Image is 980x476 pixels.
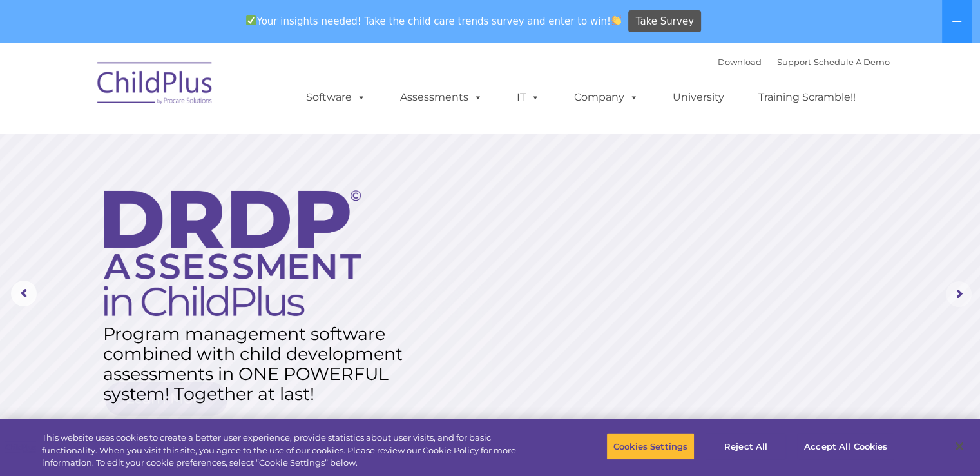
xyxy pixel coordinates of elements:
[945,432,974,461] button: Close
[706,433,786,460] button: Reject All
[814,57,890,67] a: Schedule A Demo
[718,57,890,67] font: |
[104,190,361,316] img: DRDP Assessment in ChildPlus
[628,10,701,33] a: Take Survey
[777,57,811,67] a: Support
[504,84,553,110] a: IT
[387,84,495,110] a: Assessments
[561,84,651,110] a: Company
[611,15,621,25] img: 👏
[91,53,220,117] img: ChildPlus by Procare Solutions
[660,84,737,110] a: University
[179,138,234,148] span: Phone number
[246,15,256,25] img: ✅
[636,10,694,33] span: Take Survey
[718,57,762,67] a: Download
[745,84,869,110] a: Training Scramble!!
[179,85,218,95] span: Last name
[606,433,695,460] button: Cookies Settings
[105,382,227,416] a: Learn More
[797,433,894,460] button: Accept All Cookies
[293,84,379,110] a: Software
[42,431,539,470] div: This website uses cookies to create a better user experience, provide statistics about user visit...
[241,8,627,34] span: Your insights needed! Take the child care trends survey and enter to win!
[103,324,417,404] rs-layer: Program management software combined with child development assessments in ONE POWERFUL system! T...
